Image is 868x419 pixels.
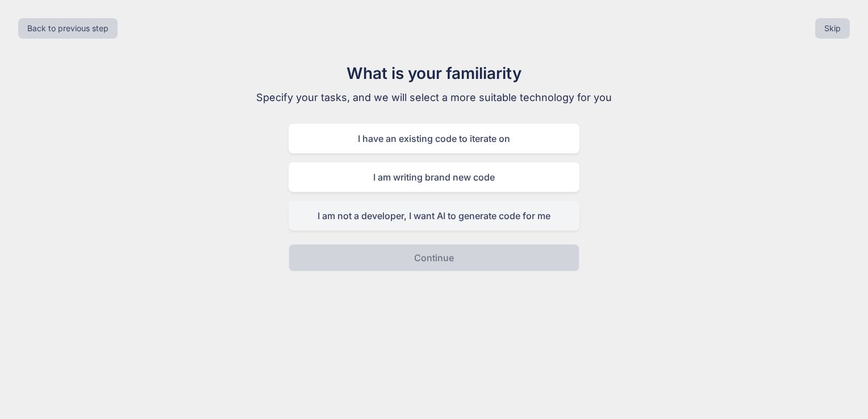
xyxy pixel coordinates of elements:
[289,244,579,271] button: Continue
[243,90,625,106] p: Specify your tasks, and we will select a more suitable technology for you
[289,124,579,153] div: I have an existing code to iterate on
[243,61,625,85] h1: What is your familiarity
[289,162,579,192] div: I am writing brand new code
[18,18,118,39] button: Back to previous step
[289,201,579,231] div: I am not a developer, I want AI to generate code for me
[414,251,454,265] p: Continue
[815,18,850,39] button: Skip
